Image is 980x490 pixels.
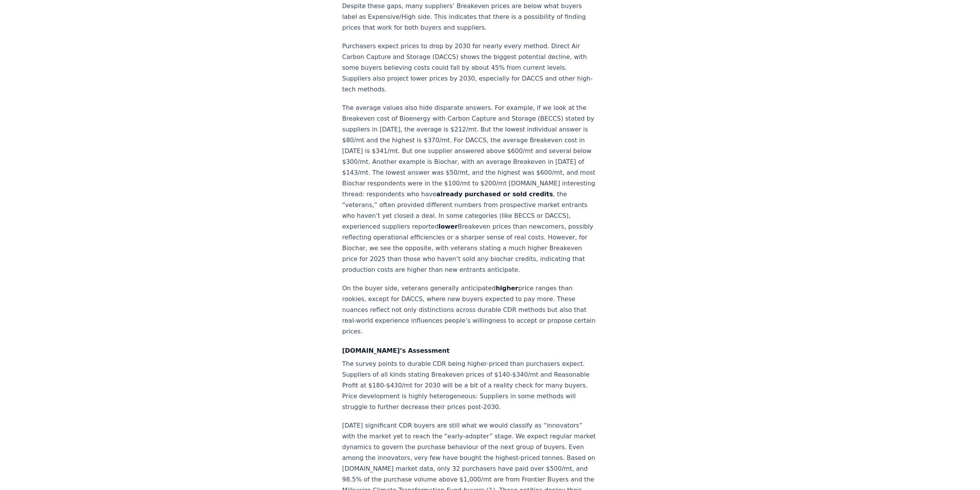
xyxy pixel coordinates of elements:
p: Purchasers expect prices to drop by 2030 for nearly every method. Direct Air Carbon Capture and S... [342,41,597,95]
strong: lower [439,223,458,230]
p: Despite these gaps, many suppliers’ Breakeven prices are below what buyers label as Expensive/Hig... [342,1,597,33]
strong: [DOMAIN_NAME]’s Assessment [342,347,450,354]
p: The survey points to durable CDR being higher-priced than purchasers expect. Suppliers of all kin... [342,359,597,413]
p: On the buyer side, veterans generally anticipated price ranges than rookies, except for DACCS, wh... [342,283,597,337]
strong: higher [496,285,518,292]
p: The average values also hide disparate answers. For example, if we look at the Breakeven cost of ... [342,103,597,275]
strong: already purchased or sold credits [436,190,553,198]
